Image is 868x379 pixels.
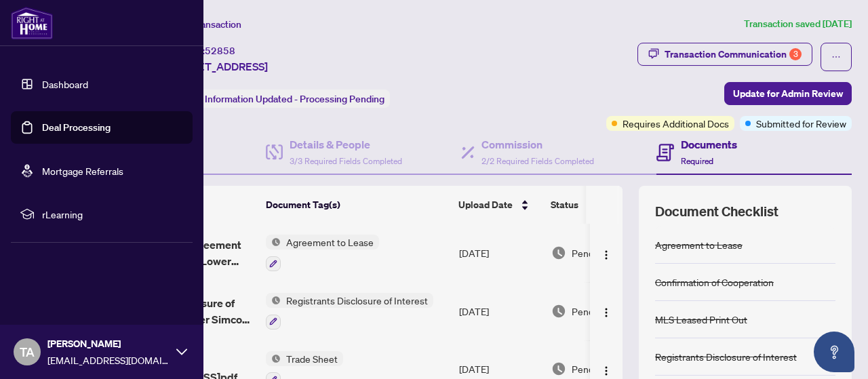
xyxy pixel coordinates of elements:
[11,7,53,39] img: logo
[655,275,774,290] div: Confirmation of Cooperation
[481,136,594,153] h4: Commission
[733,83,843,104] span: Update for Admin Review
[601,307,612,318] img: Logo
[47,336,170,351] span: [PERSON_NAME]
[595,300,617,322] button: Logo
[42,78,88,90] a: Dashboard
[744,16,852,32] article: Transaction saved [DATE]
[814,332,854,372] button: Open asap
[572,361,639,376] span: Pending Review
[665,43,802,65] div: Transaction Communication
[601,365,612,376] img: Logo
[637,43,812,66] button: Transaction Communication3
[42,121,111,134] a: Deal Processing
[595,242,617,264] button: Logo
[789,48,802,60] div: 3
[266,293,433,330] button: Status IconRegistrants Disclosure of Interest
[205,93,384,105] span: Information Updated - Processing Pending
[551,304,566,319] img: Document Status
[551,197,578,212] span: Status
[551,361,566,376] img: Document Status
[266,235,281,250] img: Status Icon
[655,237,743,252] div: Agreement to Lease
[572,245,639,260] span: Pending Review
[724,82,852,105] button: Update for Admin Review
[266,351,281,366] img: Status Icon
[458,197,513,212] span: Upload Date
[281,293,433,308] span: Registrants Disclosure of Interest
[281,351,343,366] span: Trade Sheet
[481,156,594,166] span: 2/2 Required Fields Completed
[168,89,390,108] div: Status:
[756,116,846,131] span: Submitted for Review
[169,18,241,31] span: View Transaction
[454,224,546,282] td: [DATE]
[572,304,639,319] span: Pending Review
[601,250,612,260] img: Logo
[281,235,379,250] span: Agreement to Lease
[20,342,35,361] span: TA
[205,45,235,57] span: 52858
[266,293,281,308] img: Status Icon
[655,202,778,221] span: Document Checklist
[260,186,453,224] th: Document Tag(s)
[290,136,402,153] h4: Details & People
[655,349,797,364] div: Registrants Disclosure of Interest
[454,282,546,340] td: [DATE]
[681,136,737,153] h4: Documents
[831,52,841,62] span: ellipsis
[623,116,729,131] span: Requires Additional Docs
[681,156,713,166] span: Required
[545,186,660,224] th: Status
[290,156,402,166] span: 3/3 Required Fields Completed
[42,207,183,222] span: rLearning
[266,235,379,271] button: Status IconAgreement to Lease
[168,58,268,75] span: [STREET_ADDRESS]
[551,245,566,260] img: Document Status
[655,312,747,327] div: MLS Leased Print Out
[42,165,123,177] a: Mortgage Referrals
[47,353,170,367] span: [EMAIL_ADDRESS][DOMAIN_NAME]
[453,186,545,224] th: Upload Date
